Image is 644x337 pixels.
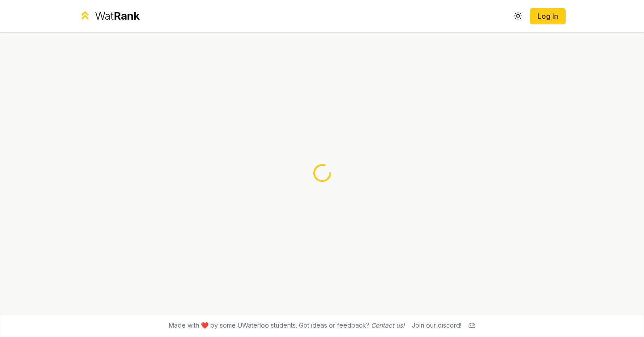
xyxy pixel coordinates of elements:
div: Join our discord! [412,321,461,330]
span: Rank [114,9,140,22]
button: Log In [530,8,566,24]
a: Log In [537,11,559,21]
a: Contact us! [371,321,405,329]
span: Made with ❤️ by some UWaterloo students. Got ideas or feedback? [169,321,405,330]
a: WatRank [79,9,140,23]
div: Wat [95,9,140,23]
